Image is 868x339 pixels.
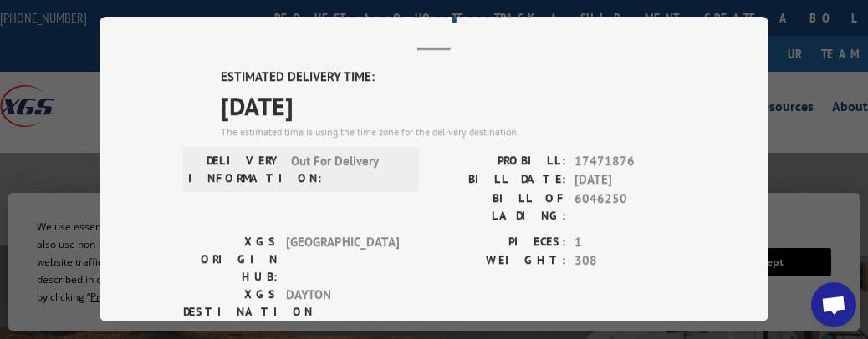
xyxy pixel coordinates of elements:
label: ESTIMATED DELIVERY TIME: [221,68,685,87]
span: 1 [574,233,685,252]
span: Out For Delivery [291,152,404,187]
label: PIECES: [434,233,566,252]
label: BILL DATE: [434,170,566,190]
span: DAYTON [286,286,399,338]
span: 308 [574,251,685,271]
label: XGS ORIGIN HUB: [183,233,278,286]
div: Open chat [811,282,856,327]
label: DELIVERY INFORMATION: [188,152,283,187]
label: XGS DESTINATION HUB: [183,286,278,338]
label: PROBILL: [434,152,566,171]
span: [DATE] [574,170,685,190]
div: The estimated time is using the time zone for the delivery destination. [221,124,685,139]
label: BILL OF LADING: [434,190,566,225]
span: [GEOGRAPHIC_DATA] [286,233,399,286]
span: [DATE] [221,87,685,124]
span: 17471876 [574,152,685,171]
label: WEIGHT: [434,251,566,271]
span: 6046250 [574,190,685,225]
